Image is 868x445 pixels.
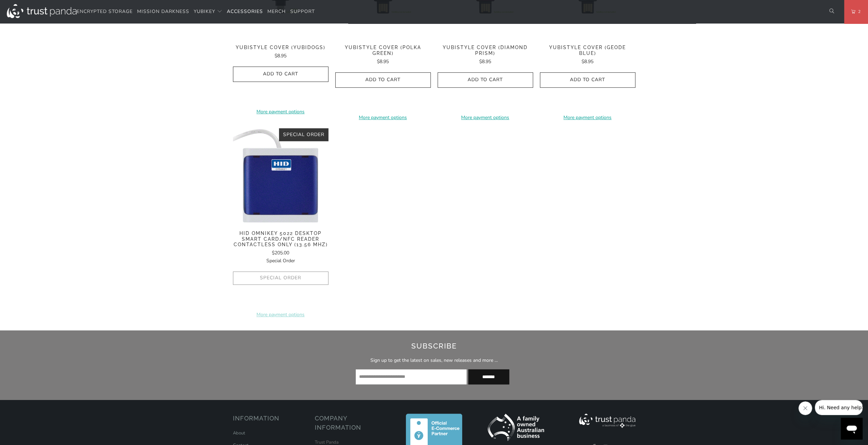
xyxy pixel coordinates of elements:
[290,4,315,20] a: Support
[335,45,431,65] a: YubiStyle Cover (Polka Green) $8.95
[173,357,695,364] p: Sign up to get the latest on sales, new releases and more …
[582,58,593,65] span: $8.95
[283,131,324,138] span: Special Order
[233,128,328,224] img: HID OMNIKEY 5022 Desktop Smart Card/NFC Reader Contactless Only (13.56 MHZ)
[438,114,533,121] a: More payment options
[227,4,263,20] a: Accessories
[445,77,526,83] span: Add to Cart
[77,4,315,20] nav: Translation missing: en.navigation.header.main_nav
[540,45,635,56] span: YubiStyle Cover (Geode Blue)
[194,4,222,20] summary: YubiKey
[233,45,328,50] span: YubiStyle Cover (YubiDogs)
[227,8,263,15] span: Accessories
[240,71,321,77] span: Add to Cart
[233,45,328,60] a: YubiStyle Cover (YubiDogs) $8.95
[233,231,328,248] span: HID OMNIKEY 5022 Desktop Smart Card/NFC Reader Contactless Only (13.56 MHZ)
[77,4,133,20] a: Encrypted Storage
[438,72,533,88] button: Add to Cart
[4,5,49,10] span: Hi. Need any help?
[540,45,635,65] a: YubiStyle Cover (Geode Blue) $8.95
[290,8,315,15] span: Support
[266,257,295,264] span: Special Order
[335,114,431,121] a: More payment options
[233,231,328,265] a: HID OMNIKEY 5022 Desktop Smart Card/NFC Reader Contactless Only (13.56 MHZ) $205.00Special Order
[267,4,286,20] a: Merch
[540,72,635,88] button: Add to Cart
[798,401,812,415] iframe: Close message
[342,77,424,83] span: Add to Cart
[267,8,286,15] span: Merch
[275,53,286,59] span: $8.95
[233,66,328,82] button: Add to Cart
[77,8,133,15] span: Encrypted Storage
[137,4,189,20] a: Mission Darkness
[137,8,189,15] span: Mission Darkness
[194,8,215,15] span: YubiKey
[335,72,431,88] button: Add to Cart
[855,8,861,15] span: 2
[815,400,863,415] iframe: Message from company
[438,45,533,56] span: YubiStyle Cover (Diamond Prism)
[335,45,431,56] span: YubiStyle Cover (Polka Green)
[540,114,635,121] a: More payment options
[272,250,289,256] span: $205.00
[479,58,491,65] span: $8.95
[841,418,863,440] iframe: Button to launch messaging window
[438,45,533,65] a: YubiStyle Cover (Diamond Prism) $8.95
[7,4,77,18] img: Trust Panda Australia
[377,58,389,65] span: $8.95
[173,341,695,352] h2: Subscribe
[233,108,328,116] a: More payment options
[547,77,628,83] span: Add to Cart
[233,430,245,436] a: About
